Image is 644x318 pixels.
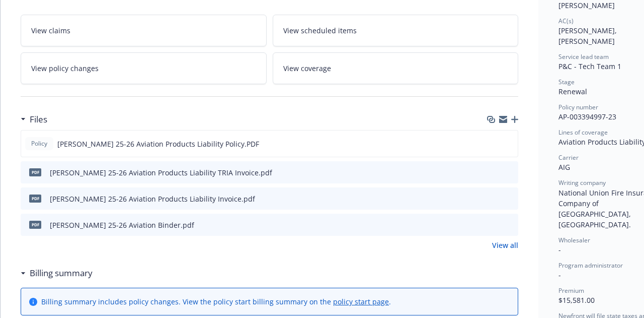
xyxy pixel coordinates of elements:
[558,178,606,187] span: Writing company
[558,78,575,86] span: Stage
[492,240,518,250] a: View all
[558,112,616,121] span: AP-003394997-23
[558,261,623,270] span: Program administrator
[273,15,519,46] a: View scheduled items
[505,139,514,149] button: preview file
[50,194,255,204] div: [PERSON_NAME] 25-26 Aviation Products Liability Invoice.pdf
[558,245,561,255] span: -
[31,25,70,36] span: View claims
[57,139,259,149] span: [PERSON_NAME] 25-26 Aviation Products Liability Policy.PDF
[489,194,497,204] button: download file
[558,286,584,295] span: Premium
[31,63,99,74] span: View policy changes
[41,296,391,307] div: Billing summary includes policy changes. View the policy start billing summary on the .
[558,153,579,162] span: Carrier
[505,167,514,178] button: preview file
[21,113,47,126] div: Files
[489,220,497,230] button: download file
[283,63,331,74] span: View coverage
[558,295,595,305] span: $15,581.00
[29,221,41,228] span: pdf
[505,194,514,204] button: preview file
[558,270,561,280] span: -
[30,113,47,126] h3: Files
[50,167,272,178] div: [PERSON_NAME] 25-26 Aviation Products Liability TRIA Invoice.pdf
[273,52,519,84] a: View coverage
[558,26,619,46] span: [PERSON_NAME], [PERSON_NAME]
[558,162,570,172] span: AIG
[29,139,49,148] span: Policy
[558,128,608,137] span: Lines of coverage
[21,267,93,280] div: Billing summary
[333,297,389,306] a: policy start page
[50,220,194,230] div: [PERSON_NAME] 25-26 Aviation Binder.pdf
[558,236,590,244] span: Wholesaler
[505,220,514,230] button: preview file
[558,103,598,111] span: Policy number
[283,25,357,36] span: View scheduled items
[29,195,41,202] span: pdf
[21,52,267,84] a: View policy changes
[558,52,609,61] span: Service lead team
[558,17,574,25] span: AC(s)
[489,139,497,149] button: download file
[489,167,497,178] button: download file
[558,1,615,10] span: [PERSON_NAME]
[29,168,41,176] span: pdf
[21,15,267,46] a: View claims
[558,61,621,71] span: P&C - Tech Team 1
[558,87,587,96] span: Renewal
[30,267,93,280] h3: Billing summary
